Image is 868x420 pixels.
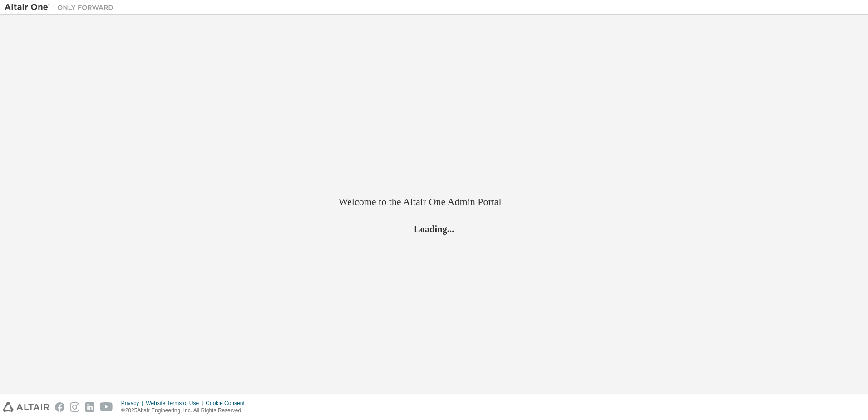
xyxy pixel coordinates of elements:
[121,407,250,415] p: © 2025 Altair Engineering, Inc. All Rights Reserved.
[70,402,79,412] img: instagram.svg
[3,402,49,412] img: altair_logo.svg
[146,400,206,407] div: Website Terms of Use
[100,402,113,412] img: youtube.svg
[55,402,64,412] img: facebook.svg
[121,400,146,407] div: Privacy
[339,195,529,208] h2: Welcome to the Altair One Admin Portal
[5,3,118,12] img: Altair One
[206,400,250,407] div: Cookie Consent
[85,402,94,412] img: linkedin.svg
[339,223,529,235] h2: Loading...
